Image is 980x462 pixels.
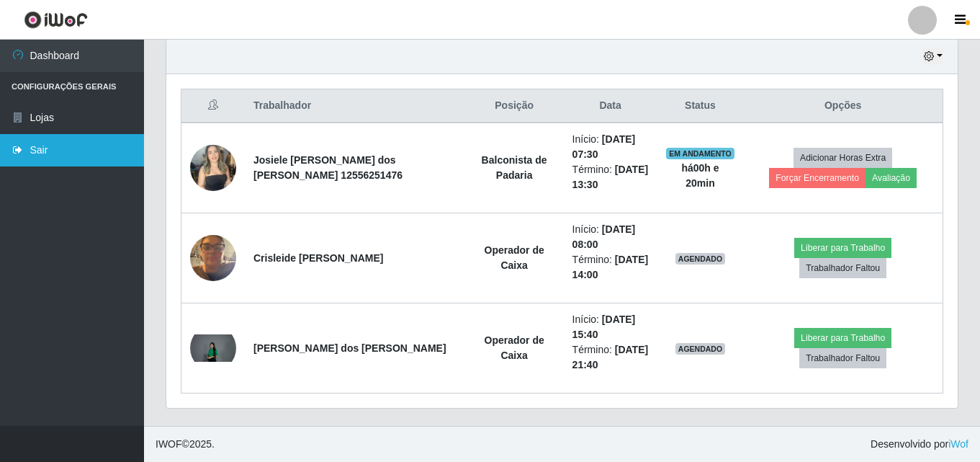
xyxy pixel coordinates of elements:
[485,334,544,361] strong: Operador de Caixa
[799,258,886,278] button: Trabalhador Faltou
[572,223,636,250] time: [DATE] 08:00
[769,168,866,188] button: Forçar Encerramento
[572,132,649,162] li: Início:
[866,168,917,188] button: Avaliação
[572,133,636,160] time: [DATE] 07:30
[666,148,734,159] span: EM ANDAMENTO
[948,438,968,450] a: iWof
[794,238,891,258] button: Liberar para Trabalho
[190,137,236,198] img: 1741796962772.jpeg
[482,154,547,181] strong: Balconista de Padaria
[572,222,649,252] li: Início:
[572,314,636,340] time: [DATE] 15:40
[190,227,236,288] img: 1751716500415.jpeg
[190,334,236,362] img: 1758553448636.jpeg
[253,342,446,354] strong: [PERSON_NAME] dos [PERSON_NAME]
[681,162,719,189] strong: há 00 h e 20 min
[675,253,726,265] span: AGENDADO
[572,312,649,342] li: Início:
[799,348,886,368] button: Trabalhador Faltou
[465,89,564,123] th: Posição
[743,89,943,123] th: Opções
[675,343,726,355] span: AGENDADO
[572,162,649,192] li: Término:
[253,154,403,181] strong: Josiele [PERSON_NAME] dos [PERSON_NAME] 12556251476
[156,437,215,452] span: © 2025 .
[485,244,544,271] strong: Operador de Caixa
[572,252,649,283] li: Término:
[156,438,182,450] span: IWOF
[871,437,968,452] span: Desenvolvido por
[657,89,744,123] th: Status
[794,328,891,348] button: Liberar para Trabalho
[794,148,892,168] button: Adicionar Horas Extra
[245,89,465,123] th: Trabalhador
[24,11,88,29] img: CoreUI Logo
[253,252,383,264] strong: Crisleide [PERSON_NAME]
[564,89,657,123] th: Data
[572,342,649,373] li: Término:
